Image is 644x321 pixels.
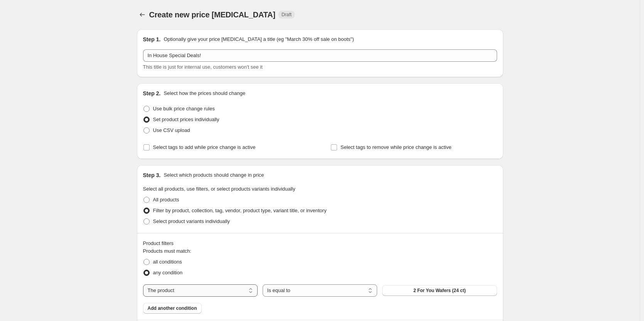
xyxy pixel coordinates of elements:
button: Price change jobs [137,9,148,20]
div: Product filters [143,240,497,247]
span: all conditions [153,259,182,265]
span: This title is just for internal use, customers won't see it [143,64,263,70]
span: Draft [282,12,292,18]
p: Select which products should change in price [164,171,264,179]
span: Create new price [MEDICAL_DATA] [149,10,276,19]
button: Add another condition [143,303,202,314]
span: Select tags to add while price change is active [153,144,256,150]
span: Products must match: [143,248,192,254]
span: All products [153,197,179,203]
span: Select all products, use filters, or select products variants individually [143,186,295,192]
h2: Step 2. [143,90,161,97]
span: Use bulk price change rules [153,106,215,112]
button: 2 For You Wafers (24 ct) [382,285,497,296]
p: Select how the prices should change [164,90,245,97]
span: Select tags to remove while price change is active [341,144,452,150]
p: Optionally give your price [MEDICAL_DATA] a title (eg "March 30% off sale on boots") [164,35,354,43]
span: any condition [153,270,183,275]
span: Select product variants individually [153,218,230,224]
span: Set product prices individually [153,117,219,122]
span: 2 For You Wafers (24 ct) [413,287,466,294]
span: Filter by product, collection, tag, vendor, product type, variant title, or inventory [153,208,327,213]
input: 30% off holiday sale [143,49,497,62]
span: Add another condition [148,305,197,311]
h2: Step 1. [143,35,161,43]
h2: Step 3. [143,171,161,179]
span: Use CSV upload [153,127,190,133]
